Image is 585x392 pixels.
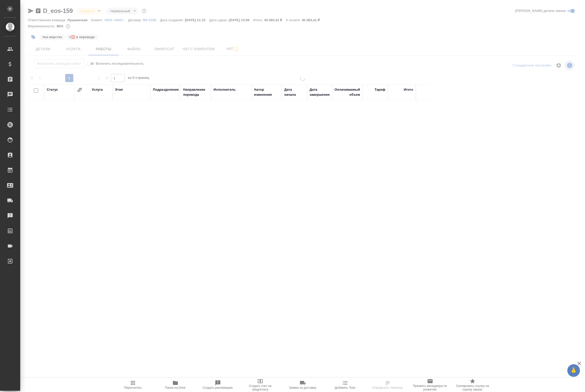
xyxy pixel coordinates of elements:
div: Дата завершения [310,87,330,97]
div: Итого [404,87,413,92]
div: Автор изменения [254,87,279,97]
div: Исполнитель [214,87,236,92]
div: Оплачиваемый объем [335,87,360,97]
div: Тариф [375,87,385,92]
button: Сгруппировать [77,87,82,92]
div: Этап [115,87,123,92]
button: 🙏 [567,364,580,377]
div: Услуга [92,87,103,92]
div: Дата начала [284,87,305,97]
div: Статус [47,87,58,92]
div: Направление перевода [183,87,208,97]
span: 🙏 [569,365,578,376]
div: Подразделение [153,87,179,92]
